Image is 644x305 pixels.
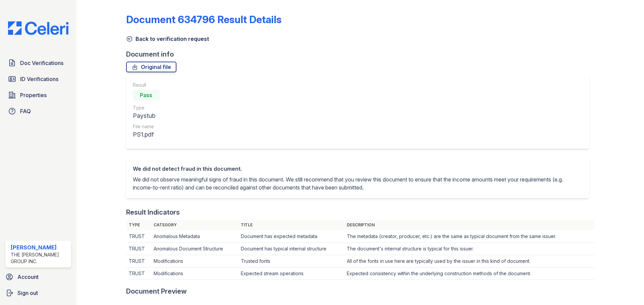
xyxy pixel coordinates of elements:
[238,243,344,255] td: Document has typical internal structure
[126,35,209,43] a: Back to verification request
[151,220,238,230] th: Category
[11,243,68,251] div: [PERSON_NAME]
[238,230,344,243] td: Document has expected metadata
[3,21,74,35] img: CE_Logo_Blue-a8612792a0a2168367f1c8372b55b34899dd931a85d93a1a3d3e32e68fde9ad4.png
[151,243,238,255] td: Anomalous Document Structure
[126,268,151,280] td: TRUST
[133,104,160,111] div: Type
[126,62,176,72] a: Original file
[238,255,344,268] td: Trusted fonts
[151,230,238,243] td: Anomalous Metadata
[238,220,344,230] th: Title
[126,255,151,268] td: TRUST
[344,220,594,230] th: Description
[344,268,594,280] td: Expected consistency within the underlying construction methods of the document.
[344,255,594,268] td: All of the fonts in use here are typically used by the issuer in this kind of document.
[17,273,39,281] span: Account
[5,104,71,118] a: FAQ
[17,289,38,297] span: Sign out
[344,243,594,255] td: The document's internal structure is typical for this issuer.
[20,107,31,115] span: FAQ
[126,243,151,255] td: TRUST
[5,56,71,70] a: Doc Verifications
[5,72,71,86] a: ID Verifications
[3,270,74,284] a: Account
[126,50,594,59] div: Document info
[151,255,238,268] td: Modifications
[126,208,180,217] div: Result Indicators
[126,287,187,296] div: Document Preview
[133,165,582,173] div: We did not detect fraud in this document.
[133,82,160,88] div: Result
[238,268,344,280] td: Expected stream operations
[344,230,594,243] td: The metadata (creator, producer, etc.) are the same as typical document from the same issuer.
[133,111,160,121] div: Paystub
[126,13,281,25] a: Document 634796 Result Details
[11,251,68,265] div: The [PERSON_NAME] Group Inc.
[20,75,58,83] span: ID Verifications
[133,175,582,192] p: We did not observe meaningful signs of fraud in this document. We still recommend that you review...
[133,130,160,139] div: PS1.pdf
[133,90,160,100] div: Pass
[3,286,74,300] a: Sign out
[151,268,238,280] td: Modifications
[20,91,47,99] span: Properties
[126,220,151,230] th: Type
[5,88,71,102] a: Properties
[616,278,637,298] iframe: chat widget
[133,123,160,130] div: File name
[20,59,63,67] span: Doc Verifications
[126,230,151,243] td: TRUST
